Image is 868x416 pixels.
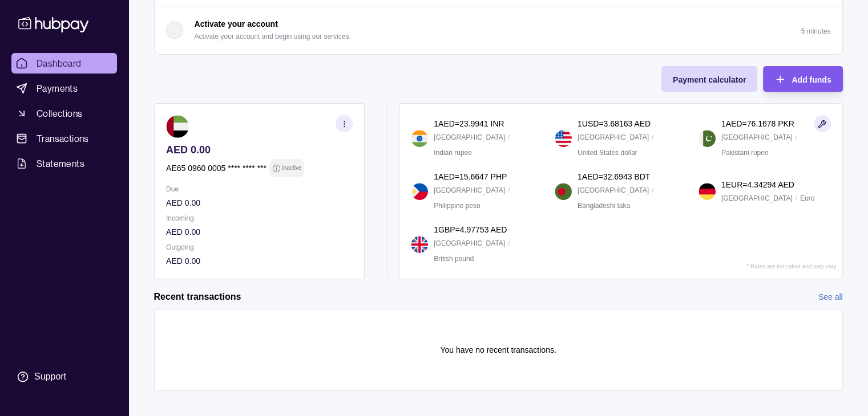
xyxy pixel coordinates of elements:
[578,146,637,159] p: United States dollar
[673,75,746,84] span: Payment calculator
[11,365,117,389] a: Support
[166,144,353,156] p: AED 0.00
[195,30,351,43] p: Activate your account and begin using our services.
[11,78,117,99] a: Payments
[434,131,505,144] p: [GEOGRAPHIC_DATA]
[801,27,830,35] p: 5 minutes
[11,153,117,174] a: Statements
[434,237,505,250] p: [GEOGRAPHIC_DATA]
[166,255,353,267] p: AED 0.00
[11,103,117,124] a: Collections
[555,183,572,200] img: bd
[411,183,428,200] img: ph
[508,184,510,197] p: /
[699,183,716,200] img: de
[699,130,716,147] img: pk
[37,157,84,170] span: Statements
[818,291,843,303] a: See all
[721,131,793,144] p: [GEOGRAPHIC_DATA]
[578,117,651,130] p: 1 USD = 3.68163 AED
[166,226,353,238] p: AED 0.00
[166,241,353,254] p: Outgoing
[37,81,78,95] span: Payments
[434,199,480,212] p: Philippine peso
[746,263,836,270] p: * Rates are indicative and may vary
[800,192,814,205] p: Euro
[721,178,794,191] p: 1 EUR = 4.34294 AED
[555,130,572,147] img: us
[434,170,507,183] p: 1 AED = 15.6647 PHP
[792,75,831,84] span: Add funds
[434,223,507,236] p: 1 GBP = 4.97753 AED
[37,56,82,70] span: Dashboard
[195,18,278,30] p: Activate your account
[508,131,510,144] p: /
[166,183,353,195] p: Due
[763,66,842,92] button: Add funds
[11,128,117,149] a: Transactions
[796,131,797,144] p: /
[37,132,89,145] span: Transactions
[652,184,653,197] p: /
[578,184,649,197] p: [GEOGRAPHIC_DATA]
[440,344,556,356] p: You have no recent transactions.
[155,6,842,54] button: Activate your account Activate your account and begin using our services.5 minutes
[11,53,117,74] a: Dashboard
[166,197,353,209] p: AED 0.00
[652,131,653,144] p: /
[578,199,630,212] p: Bangladeshi taka
[166,115,189,138] img: ae
[166,212,353,225] p: Incoming
[721,117,794,130] p: 1 AED = 76.1678 PKR
[721,192,793,205] p: [GEOGRAPHIC_DATA]
[508,237,510,250] p: /
[434,252,474,265] p: British pound
[661,66,757,92] button: Payment calculator
[578,170,650,183] p: 1 AED = 32.6943 BDT
[281,162,301,174] p: Inactive
[37,107,82,120] span: Collections
[411,236,428,253] img: gb
[34,370,66,383] div: Support
[434,184,505,197] p: [GEOGRAPHIC_DATA]
[721,146,769,159] p: Pakistani rupee
[434,117,504,130] p: 1 AED = 23.9941 INR
[434,146,472,159] p: Indian rupee
[796,192,797,205] p: /
[154,291,241,303] h2: Recent transactions
[411,130,428,147] img: in
[578,131,649,144] p: [GEOGRAPHIC_DATA]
